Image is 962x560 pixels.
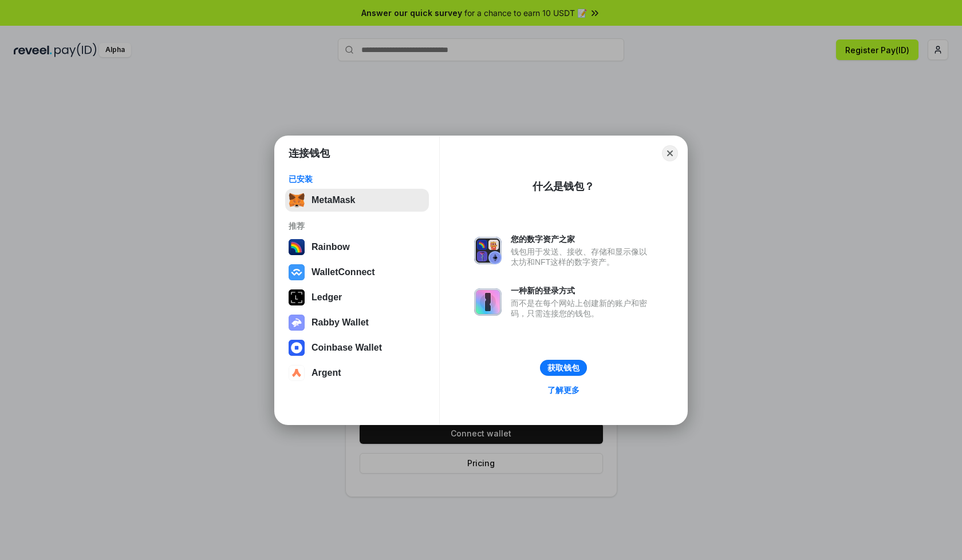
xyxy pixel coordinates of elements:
[285,236,429,259] button: Rainbow
[511,247,653,267] div: 钱包用于发送、接收、存储和显示像以太坊和NFT这样的数字资产。
[547,363,579,373] div: 获取钱包
[312,242,350,252] div: Rainbow
[540,360,587,376] button: 获取钱包
[285,336,429,359] button: Coinbase Wallet
[533,180,594,193] div: 什么是钱包？
[312,195,355,205] div: MetaMask
[511,234,653,244] div: 您的数字资产之家
[289,289,305,305] img: svg+xml,%3Csvg%20xmlns%3D%22http%3A%2F%2Fwww.w3.org%2F2000%2Fsvg%22%20width%3D%2228%22%20height%3...
[289,315,305,331] img: svg+xml,%3Csvg%20xmlns%3D%22http%3A%2F%2Fwww.w3.org%2F2000%2Fsvg%22%20fill%3D%22none%22%20viewBox...
[289,174,425,184] div: 已安装
[474,237,502,264] img: svg+xml,%3Csvg%20xmlns%3D%22http%3A%2F%2Fwww.w3.org%2F2000%2Fsvg%22%20fill%3D%22none%22%20viewBox...
[289,340,305,356] img: svg+xml,%3Csvg%20width%3D%2228%22%20height%3D%2228%22%20viewBox%3D%220%200%2028%2028%22%20fill%3D...
[541,383,586,398] a: 了解更多
[312,368,341,378] div: Argent
[289,365,305,381] img: svg+xml,%3Csvg%20width%3D%2228%22%20height%3D%2228%22%20viewBox%3D%220%200%2028%2028%22%20fill%3D...
[511,285,653,296] div: 一种新的登录方式
[511,298,653,319] div: 而不是在每个网站上创建新的账户和密码，只需连接您的钱包。
[289,192,305,208] img: svg+xml,%3Csvg%20fill%3D%22none%22%20height%3D%2233%22%20viewBox%3D%220%200%2035%2033%22%20width%...
[285,286,429,309] button: Ledger
[289,146,330,160] h1: 连接钱包
[285,189,429,212] button: MetaMask
[547,385,579,395] div: 了解更多
[312,267,375,277] div: WalletConnect
[289,239,305,255] img: svg+xml,%3Csvg%20width%3D%22120%22%20height%3D%22120%22%20viewBox%3D%220%200%20120%20120%22%20fil...
[289,221,425,231] div: 推荐
[312,317,369,328] div: Rabby Wallet
[289,264,305,280] img: svg+xml,%3Csvg%20width%3D%2228%22%20height%3D%2228%22%20viewBox%3D%220%200%2028%2028%22%20fill%3D...
[285,311,429,334] button: Rabby Wallet
[312,292,342,303] div: Ledger
[474,288,502,316] img: svg+xml,%3Csvg%20xmlns%3D%22http%3A%2F%2Fwww.w3.org%2F2000%2Fsvg%22%20fill%3D%22none%22%20viewBox...
[285,261,429,284] button: WalletConnect
[662,145,678,161] button: Close
[312,343,382,353] div: Coinbase Wallet
[285,362,429,384] button: Argent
